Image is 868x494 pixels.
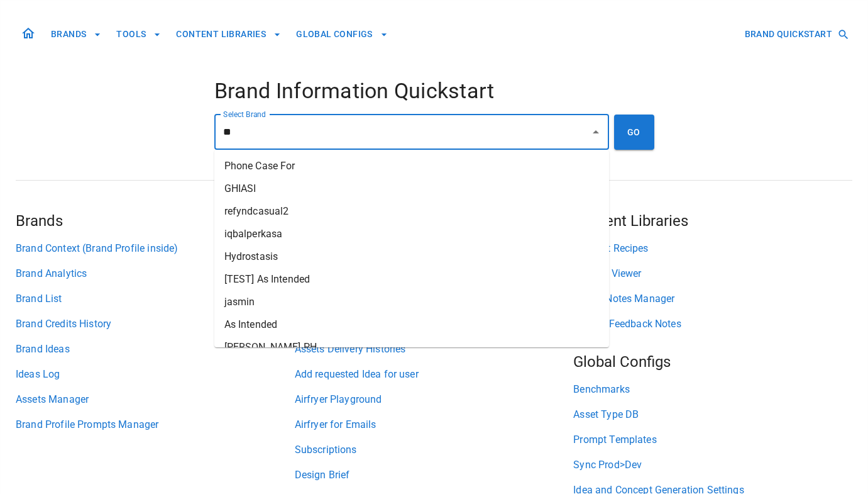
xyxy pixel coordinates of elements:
[171,23,286,46] button: CONTENT LIBRARIES
[573,432,852,447] a: Prompt Templates
[16,241,295,256] a: Brand Context (Brand Profile inside)
[295,442,574,458] a: Subscriptions
[46,23,106,46] button: BRANDS
[16,342,295,357] a: Brand Ideas
[214,245,609,268] li: Hydrostasis
[614,115,654,150] button: GO
[573,352,852,372] h5: Global Configs
[573,266,852,281] a: Product Viewer
[16,367,295,382] a: Ideas Log
[214,313,609,336] li: As Intended
[295,342,574,357] a: Assets Delivery Histories
[214,155,609,177] li: Phone Case For
[214,78,654,104] h4: Brand Information Quickstart
[16,392,295,407] a: Assets Manager
[573,407,852,422] a: Asset Type DB
[295,392,574,407] a: Airfryer Playground
[16,211,295,231] h5: Brands
[573,317,852,332] a: Airfryer Feedback Notes
[16,317,295,332] a: Brand Credits History
[291,23,393,46] button: GLOBAL CONFIGS
[295,367,574,382] a: Add requested Idea for user
[16,417,295,432] a: Brand Profile Prompts Manager
[214,223,609,245] li: iqbalperkasa
[573,211,852,231] h5: Content Libraries
[16,291,295,306] a: Brand List
[223,109,266,120] label: Select Brand
[740,23,852,46] button: BRAND QUICKSTART
[295,417,574,432] a: Airfryer for Emails
[214,268,609,291] li: [TEST] As Intended
[214,291,609,313] li: jasmin
[214,177,609,200] li: GHIASI
[295,468,574,483] a: Design Brief
[111,23,166,46] button: TOOLS
[214,200,609,223] li: refyndcasual2
[214,336,609,359] li: [PERSON_NAME]-PH
[573,458,852,473] a: Sync Prod>Dev
[573,241,852,256] a: Concept Recipes
[573,291,852,306] a: Global Notes Manager
[587,123,605,141] button: Close
[16,266,295,281] a: Brand Analytics
[573,382,852,397] a: Benchmarks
